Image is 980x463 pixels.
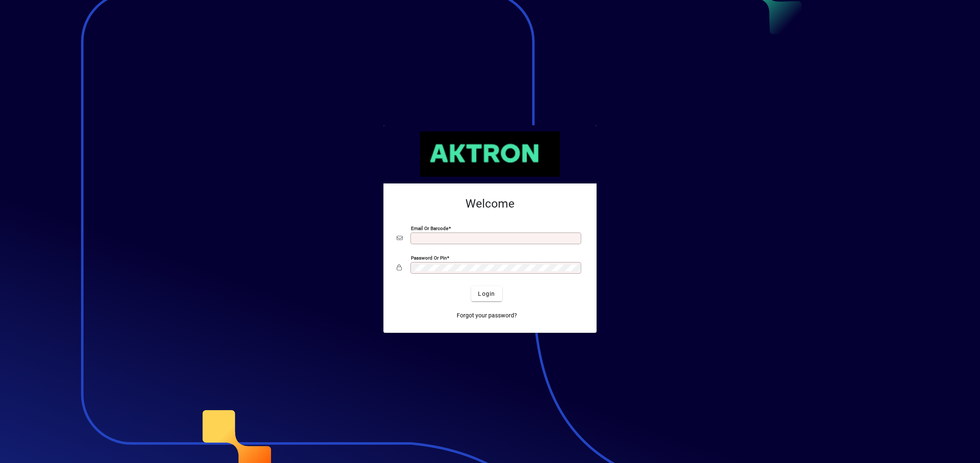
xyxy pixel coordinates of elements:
mat-label: Email or Barcode [411,225,448,231]
mat-label: Password or Pin [411,255,447,261]
span: Login [478,290,495,298]
button: Login [471,286,502,301]
h2: Welcome [397,197,583,211]
span: Forgot your password? [457,311,517,320]
a: Forgot your password? [453,308,520,323]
